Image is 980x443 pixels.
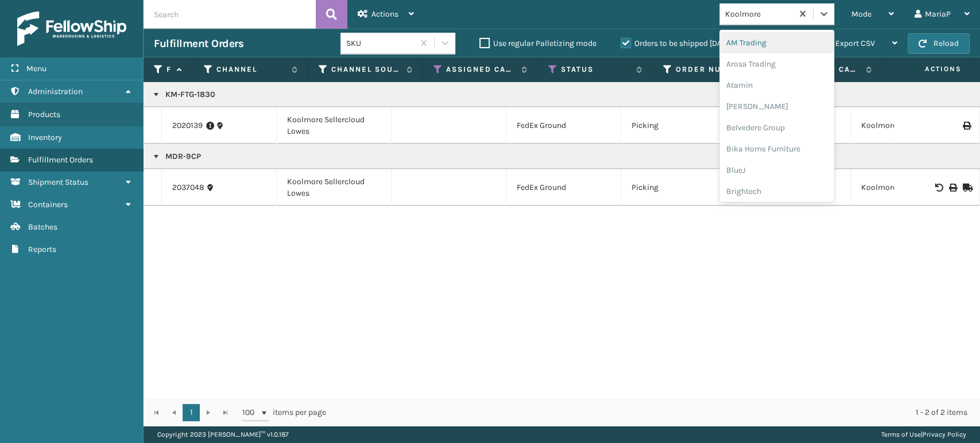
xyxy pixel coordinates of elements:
[28,244,56,254] span: Reports
[17,11,126,46] img: logo
[719,138,834,160] div: Bika Home Furniture
[446,64,516,75] label: Assigned Carrier Service
[242,407,259,418] span: 100
[172,182,204,193] a: 2037048
[28,133,62,142] span: Inventory
[157,426,289,443] p: Copyright 2023 [PERSON_NAME]™ v 1.0.187
[835,38,875,48] span: Export CSV
[154,37,243,50] h3: Fulfillment Orders
[28,110,60,119] span: Products
[28,222,57,232] span: Batches
[506,169,621,206] td: FedEx Ground
[242,404,326,421] span: items per page
[948,184,955,192] i: Print BOL
[216,64,286,75] label: Channel
[881,426,966,443] div: |
[719,53,834,75] div: Arosa Trading
[172,120,203,131] a: 2020139
[935,184,942,192] i: Void BOL
[719,117,834,138] div: Belvedere Group
[962,184,969,192] i: Mark as Shipped
[676,64,745,75] label: Order Number
[28,200,68,209] span: Containers
[621,38,732,48] label: Orders to be shipped [DATE]
[621,107,736,144] td: Picking
[621,169,736,206] td: Picking
[183,404,200,421] a: 1
[277,107,392,144] td: Koolmore Sellercloud Lowes
[719,160,834,181] div: BlueJ
[719,181,834,202] div: Brightech
[28,155,93,165] span: Fulfillment Orders
[719,96,834,117] div: [PERSON_NAME]
[719,75,834,96] div: Atamin
[881,430,921,438] a: Terms of Use
[851,107,966,144] td: Koolmore Fedex Lowes
[888,60,968,79] span: Actions
[28,87,83,96] span: Administration
[506,107,621,144] td: FedEx Ground
[331,64,401,75] label: Channel Source
[851,9,871,19] span: Mode
[851,169,966,206] td: Koolmore LTL
[346,37,415,49] div: SKU
[962,122,969,130] i: Print Label
[719,32,834,53] div: AM Trading
[277,169,392,206] td: Koolmore Sellercloud Lowes
[561,64,630,75] label: Status
[342,407,967,418] div: 1 - 2 of 2 items
[908,33,970,54] button: Reload
[28,177,88,187] span: Shipment Status
[923,430,966,438] a: Privacy Policy
[166,64,171,75] label: Fulfillment Order Id
[371,9,398,19] span: Actions
[26,64,47,73] span: Menu
[479,38,596,48] label: Use regular Palletizing mode
[725,8,793,20] div: Koolmore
